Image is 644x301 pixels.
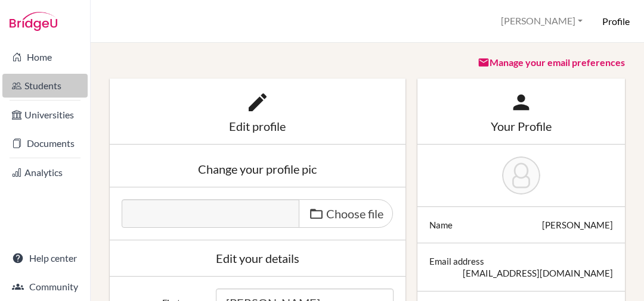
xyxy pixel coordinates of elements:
div: Edit profile [122,120,394,132]
a: Home [2,45,88,69]
div: Change your profile pic [122,163,394,175]
div: [EMAIL_ADDRESS][DOMAIN_NAME] [463,267,613,279]
span: Choose file [326,206,383,221]
a: Students [2,74,88,98]
img: Bridge-U [10,12,57,31]
div: Your Profile [429,120,613,132]
a: Community [2,275,88,299]
button: [PERSON_NAME] [496,10,588,32]
img: Ibrahim Bursa [502,156,540,195]
a: Help center [2,246,88,270]
a: Universities [2,103,88,127]
div: [PERSON_NAME] [542,219,613,231]
div: Name [429,219,453,231]
div: Edit your details [122,252,394,264]
a: Manage your email preferences [478,57,625,68]
a: Analytics [2,161,88,184]
a: Documents [2,131,88,155]
div: Email address [429,255,484,267]
h6: Profile [602,15,630,28]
